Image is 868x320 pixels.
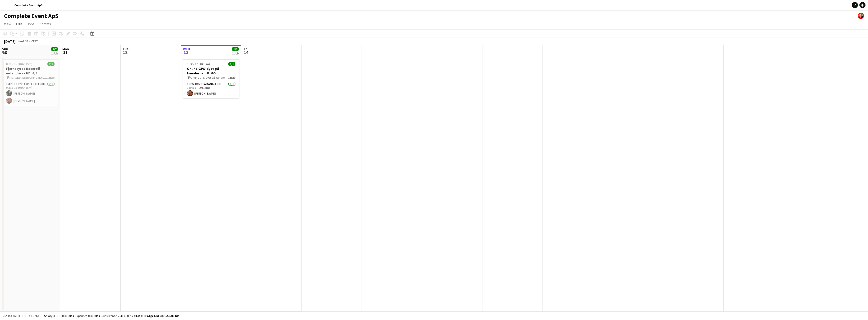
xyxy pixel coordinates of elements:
span: 11 [62,49,69,55]
span: View [4,22,11,26]
a: Edit [14,21,24,27]
a: View [2,21,13,27]
span: Budgeted [8,314,23,318]
app-card-role: Mini Fjernstyret Racerbil2/209:15-15:30 (6h15m)[PERSON_NAME][PERSON_NAME] [2,81,59,106]
span: 14 [242,49,250,55]
div: 1 Job [51,51,58,55]
span: Total Budgeted 337 550.00 KR [135,314,179,318]
span: Edit [16,22,22,26]
div: 1 Job [232,51,239,55]
app-job-card: 09:15-15:30 (6h15m)2/2Fjernstyret Racerbil - indendørs - NDI A/S NDI teltet foran Grøndalscentere... [2,59,59,106]
app-user-avatar: Christian Brøckner [858,13,864,19]
span: 1 Role [228,76,235,79]
button: Budgeted [3,313,23,319]
a: Comms [38,21,53,27]
span: 09:15-15:30 (6h15m) [6,62,32,66]
h1: Complete Event ApS [4,12,59,20]
span: Online GPS-dyst på kanalerne [190,76,228,79]
a: Jobs [25,21,37,27]
span: Thu [243,47,250,51]
span: 10 [1,49,8,55]
span: Mon [62,47,69,51]
div: Salary 335 150.00 KR + Expenses 0.00 KR + Subsistence 2 400.00 KR = [44,314,179,318]
span: 16:45-17:00 (15m) [187,62,210,66]
span: Tue [123,47,128,51]
span: Week 33 [17,39,29,43]
span: 1 Role [47,76,55,79]
span: 2/2 [47,62,55,66]
h3: Fjernstyret Racerbil - indendørs - NDI A/S [2,66,59,75]
button: Complete Event ApS [10,0,47,10]
span: All jobs [28,314,40,318]
span: Sun [2,47,8,51]
span: NDI teltet foran Grøndalscenteret [9,76,47,79]
span: Jobs [27,22,35,26]
span: 1/1 [228,62,235,66]
div: CEST [31,39,38,43]
span: 1/1 [232,47,239,51]
app-job-card: 16:45-17:00 (15m)1/1Online GPS-dyst på kanalerne - JUMO [GEOGRAPHIC_DATA] A/S Online GPS-dyst på ... [183,59,239,98]
span: Comms [40,22,51,26]
span: Wed [183,47,190,51]
div: [DATE] [4,39,16,44]
span: 12 [122,49,128,55]
app-card-role: GPS-dyst på kanalerne1/116:45-17:00 (15m)[PERSON_NAME] [183,81,239,98]
span: 2/2 [51,47,58,51]
span: 13 [182,49,190,55]
h3: Online GPS-dyst på kanalerne - JUMO [GEOGRAPHIC_DATA] A/S [183,66,239,75]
